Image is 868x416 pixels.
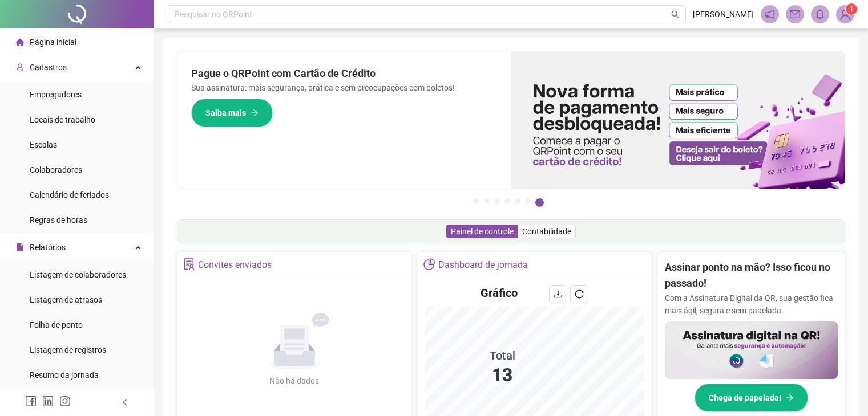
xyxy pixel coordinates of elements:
button: 1 [474,198,479,204]
sup: Atualize o seu contato no menu Meus Dados [846,3,857,15]
span: download [554,289,563,299]
span: search [671,10,680,19]
span: facebook [25,395,37,407]
span: instagram [59,395,71,407]
span: Saiba mais [205,107,246,119]
span: 1 [850,5,854,13]
p: Sua assinatura: mais segurança, prática e sem preocupações com boletos! [191,81,498,94]
button: 7 [535,198,544,207]
span: Contabilidade [522,227,571,236]
span: reload [575,289,584,299]
span: Locais de trabalho [30,115,95,124]
span: Listagem de atrasos [30,295,102,304]
button: 6 [525,198,531,204]
span: Colaboradores [30,165,82,174]
span: notification [765,9,775,19]
span: Painel de controle [451,227,514,236]
span: Calendário de feriados [30,190,109,199]
h4: Gráfico [481,285,518,301]
div: Não há dados [242,374,347,387]
span: Chega de papelada! [709,391,781,404]
button: 4 [504,198,510,204]
iframe: Intercom live chat [829,377,857,405]
span: Página inicial [30,38,76,47]
span: left [121,398,129,406]
h2: Assinar ponto na mão? Isso ficou no passado! [665,259,838,292]
span: Folha de ponto [30,320,83,329]
div: Convites enviados [198,255,272,275]
span: solution [183,258,195,270]
button: 3 [494,198,500,204]
span: user-add [16,63,24,71]
span: arrow-right [786,394,794,402]
span: bell [815,9,825,19]
span: [PERSON_NAME] [693,8,754,21]
span: Relatórios [30,243,66,252]
span: file [16,243,24,251]
img: 93661 [837,6,854,23]
h2: Pague o QRPoint com Cartão de Crédito [191,66,498,81]
span: Escalas [30,140,57,149]
span: arrow-right [251,109,259,117]
span: Listagem de registros [30,345,106,354]
span: linkedin [42,395,54,407]
span: Listagem de colaboradores [30,270,126,279]
img: banner%2F096dab35-e1a4-4d07-87c2-cf089f3812bf.png [511,52,845,189]
span: Resumo da jornada [30,370,99,380]
span: Cadastros [30,63,67,72]
button: Chega de papelada! [695,384,808,412]
button: 2 [484,198,490,204]
p: Com a Assinatura Digital da QR, sua gestão fica mais ágil, segura e sem papelada. [665,292,838,317]
button: 5 [515,198,520,204]
span: pie-chart [423,258,435,270]
span: mail [790,9,800,19]
img: banner%2F02c71560-61a6-44d4-94b9-c8ab97240462.png [665,321,838,379]
span: home [16,38,24,46]
button: Saiba mais [191,99,273,127]
span: Regras de horas [30,215,87,225]
span: Empregadores [30,90,82,99]
div: Dashboard de jornada [438,255,528,275]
